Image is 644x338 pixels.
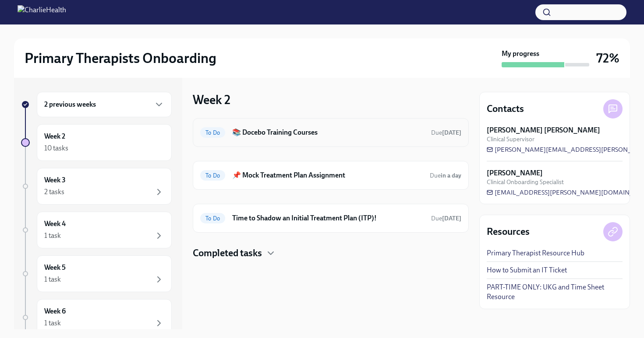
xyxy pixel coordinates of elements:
h6: Week 2 [44,132,65,141]
h6: Time to Shadow an Initial Treatment Plan (ITP)! [232,213,424,223]
a: Week 32 tasks [21,168,172,205]
div: 2 tasks [44,187,64,197]
span: To Do [200,172,225,179]
h4: Resources [487,225,530,238]
h6: Week 6 [44,307,66,316]
strong: [DATE] [442,129,461,136]
strong: in a day [441,172,461,179]
div: 1 task [44,318,61,328]
h6: 2 previous weeks [44,100,96,109]
h6: Week 4 [44,219,66,229]
div: Completed tasks [193,247,469,260]
h6: 📚 Docebo Training Courses [232,128,424,137]
a: Week 61 task [21,299,172,336]
span: August 26th, 2025 09:00 [431,129,461,137]
h6: Week 5 [44,263,66,272]
h4: Contacts [487,102,524,115]
span: Due [431,215,461,222]
div: 10 tasks [44,143,68,153]
div: 1 task [44,231,61,240]
a: Week 210 tasks [21,124,172,161]
span: Clinical Supervisor [487,135,534,143]
a: Week 41 task [21,212,172,248]
span: August 23rd, 2025 09:00 [431,214,461,223]
a: Primary Therapist Resource Hub [487,248,584,258]
span: Clinical Onboarding Specialist [487,178,564,186]
a: Week 51 task [21,255,172,292]
strong: [PERSON_NAME] [487,168,543,178]
strong: My progress [502,49,539,59]
a: How to Submit an IT Ticket [487,265,567,275]
h6: Week 3 [44,175,66,185]
h3: 72% [596,50,619,66]
div: 2 previous weeks [37,92,172,117]
span: To Do [200,215,225,222]
strong: [PERSON_NAME] [PERSON_NAME] [487,125,600,135]
a: To Do📌 Mock Treatment Plan AssignmentDuein a day [200,168,461,182]
h2: Primary Therapists Onboarding [25,49,216,67]
a: To Do📚 Docebo Training CoursesDue[DATE] [200,125,461,139]
span: To Do [200,129,225,136]
a: PART-TIME ONLY: UKG and Time Sheet Resource [487,282,623,302]
h6: 📌 Mock Treatment Plan Assignment [232,171,423,180]
h3: Week 2 [193,92,230,108]
span: Due [430,172,461,179]
a: To DoTime to Shadow an Initial Treatment Plan (ITP)!Due[DATE] [200,211,461,225]
span: Due [431,129,461,136]
h4: Completed tasks [193,247,262,260]
strong: [DATE] [442,215,461,222]
img: CharlieHealth [18,5,66,19]
div: 1 task [44,275,61,284]
span: August 22nd, 2025 09:00 [430,171,461,180]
